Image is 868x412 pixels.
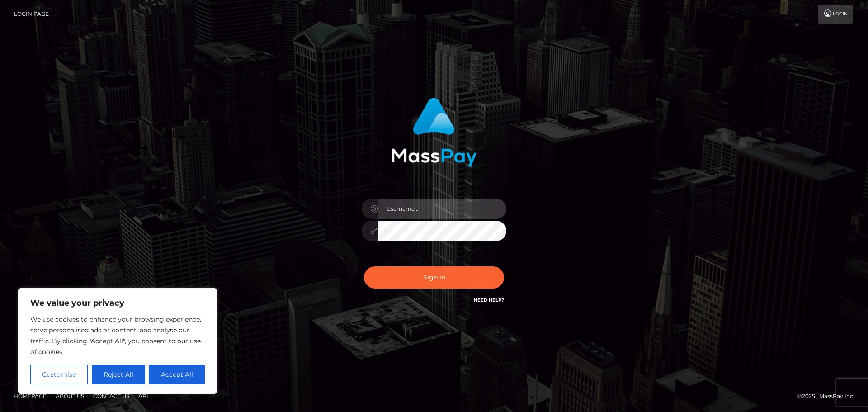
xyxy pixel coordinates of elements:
[818,5,853,24] a: Login
[10,389,50,403] a: Homepage
[149,365,205,384] button: Accept All
[797,391,861,401] div: © 2025 , MassPay Inc.
[92,365,146,384] button: Reject All
[378,199,506,219] input: Username...
[18,288,217,394] div: We value your privacy
[14,5,49,24] a: Login Page
[30,365,88,384] button: Customise
[364,266,504,289] button: Sign in
[474,297,504,303] a: Need Help?
[30,298,205,308] p: We value your privacy
[90,389,133,403] a: Contact Us
[30,314,205,357] p: We use cookies to enhance your browsing experience, serve personalised ads or content, and analys...
[135,389,152,403] a: API
[391,98,477,167] img: MassPay Login
[52,389,88,403] a: About Us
